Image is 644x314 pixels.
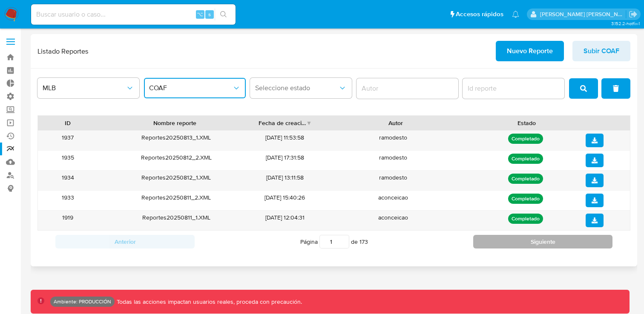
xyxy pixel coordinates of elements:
[208,10,211,18] span: s
[197,10,203,18] span: ⌥
[512,11,519,18] a: Notificaciones
[31,9,236,20] input: Buscar usuario o caso...
[115,298,302,306] p: Todas las acciones impactan usuarios reales, proceda con precaución.
[540,10,626,18] p: elkin.mantilla@mercadolibre.com.co
[215,9,232,20] button: search-icon
[54,300,111,303] p: Ambiente: PRODUCCIÓN
[629,10,638,19] a: Salir
[456,10,503,19] span: Accesos rápidos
